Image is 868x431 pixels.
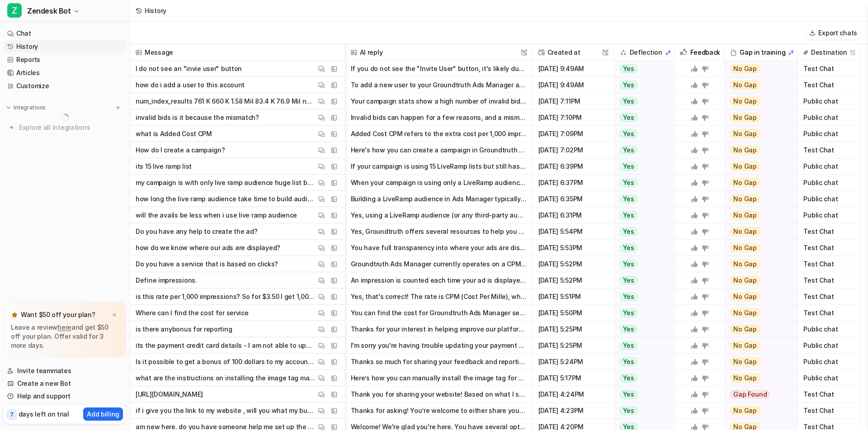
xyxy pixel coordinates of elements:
[802,386,857,403] span: Test Chat
[620,406,637,415] span: Yes
[614,158,670,175] button: Yes
[802,403,857,419] span: Test Chat
[349,44,529,61] span: AI reply
[351,256,527,272] button: Groundtruth Ads Manager currently operates on a CPM (Cost Per Mille) pricing model, which means y...
[730,390,770,399] span: Gap Found
[802,191,857,207] span: Public chat
[7,123,16,132] img: explore all integrations
[4,103,48,112] button: Integrations
[620,357,637,366] span: Yes
[537,370,610,386] span: [DATE] 5:17PM
[802,207,857,223] span: Public chat
[136,77,245,93] p: how do i add a user to this account
[730,97,760,106] span: No Gap
[27,5,71,17] span: Zendesk Bot
[5,104,12,111] img: expand menu
[730,146,760,155] span: No Gap
[725,272,792,289] button: No Gap
[4,80,126,92] a: Customize
[730,227,760,236] span: No Gap
[11,311,18,318] img: star
[620,308,637,317] span: Yes
[614,61,670,77] button: Yes
[136,142,225,158] p: How do I create a campaign?
[136,158,192,175] p: its 15 live ramp list
[4,377,126,390] a: Create a new Bot
[136,175,316,191] p: my campaign is with only live ramp audience huge list but still under 1k avails
[802,240,857,256] span: Test Chat
[4,121,126,134] a: Explore all integrations
[725,354,792,370] button: No Gap
[807,26,861,39] button: Export chats
[725,337,792,354] button: No Gap
[730,406,760,415] span: No Gap
[614,289,670,305] button: Yes
[620,325,637,334] span: Yes
[136,207,297,223] p: will the avails be less when i use live ramp audience
[728,44,794,61] div: Gap in training
[620,81,637,90] span: Yes
[614,403,670,419] button: Yes
[537,289,610,305] span: [DATE] 5:51PM
[725,77,792,93] button: No Gap
[351,223,527,240] button: Yes, Groundtruth offers several resources to help you create your ad: - You can use ready-to-edit...
[136,256,278,272] p: Do you have a service that is based on clicks?
[725,256,792,272] button: No Gap
[614,354,670,370] button: Yes
[802,272,857,289] span: Test Chat
[87,409,119,419] p: Add billing
[4,390,126,403] a: Help and support
[351,240,527,256] button: You have full transparency into where your ads are displayed in Groundtruth Ads Manager. Your ads...
[802,93,857,109] span: Public chat
[537,109,610,126] span: [DATE] 7:10PM
[802,126,857,142] span: Public chat
[351,321,527,337] button: Thanks for your interest in helping improve our platform! At this time, GroundTruth does not offe...
[351,305,527,321] button: You can find the cost for Groundtruth Ads Manager services directly within the platform when sett...
[351,337,527,354] button: I'm sorry you're having trouble updating your payment credit card details. Normally, you can add ...
[7,3,22,18] span: Z
[725,207,792,223] button: No Gap
[620,227,637,236] span: Yes
[4,27,126,40] a: Chat
[537,77,610,93] span: [DATE] 9:49AM
[136,191,316,207] p: how long the live ramp audience take time to build audience
[802,142,857,158] span: Test Chat
[620,113,637,122] span: Yes
[134,44,341,61] span: Message
[725,191,792,207] button: No Gap
[537,93,610,109] span: [DATE] 7:11PM
[802,321,857,337] span: Public chat
[690,44,720,61] h2: Feedback
[614,386,670,403] button: Yes
[725,386,792,403] button: Gap Found
[19,120,123,135] span: Explore all integrations
[620,374,637,383] span: Yes
[802,44,857,61] span: Destination
[802,109,857,126] span: Public chat
[537,223,610,240] span: [DATE] 5:54PM
[136,337,316,354] p: its the payment credit card details - I am not able to update but your support team told they can
[730,276,760,285] span: No Gap
[136,289,316,305] p: is this rate per 1,000 impressions? So for $3.50 I get 1,000 impressions?
[136,272,197,289] p: Define impressions.
[730,341,760,350] span: No Gap
[19,409,69,419] p: days left on trial
[537,321,610,337] span: [DATE] 5:25PM
[115,104,121,111] img: menu_add.svg
[802,256,857,272] span: Test Chat
[620,97,637,106] span: Yes
[83,407,123,421] button: Add billing
[537,175,610,191] span: [DATE] 6:37PM
[802,289,857,305] span: Test Chat
[802,223,857,240] span: Test Chat
[614,207,670,223] button: Yes
[620,211,637,220] span: Yes
[725,403,792,419] button: No Gap
[537,142,610,158] span: [DATE] 7:02PM
[730,211,760,220] span: No Gap
[11,323,119,350] p: Leave a review and get $50 off your plan. Offer valid for 3 more days.
[537,126,610,142] span: [DATE] 7:09PM
[351,289,527,305] button: Yes, that's correct! The rate is CPM (Cost Per Mille), which means you pay for every 1,000 ad imp...
[351,191,527,207] button: Building a LiveRamp audience in Ads Manager typically takes up to 24 hours to complete. After you...
[802,354,857,370] span: Public chat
